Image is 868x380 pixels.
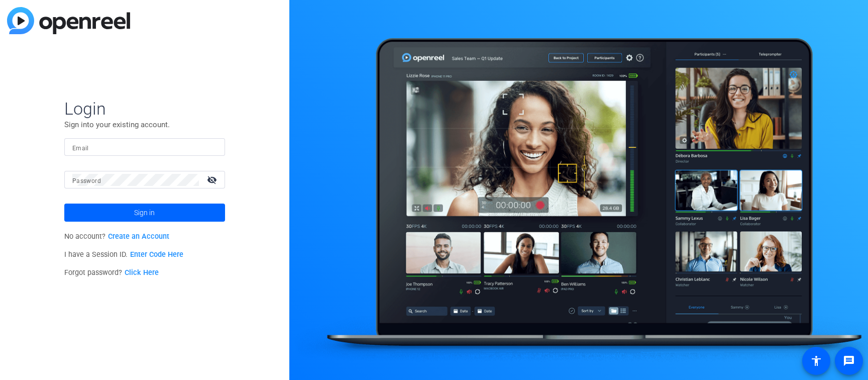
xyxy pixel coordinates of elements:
span: Login [64,98,225,119]
span: No account? [64,232,169,241]
p: Sign into your existing account. [64,119,225,130]
mat-icon: message [843,355,855,367]
input: Enter Email Address [72,141,217,153]
mat-label: Email [72,145,89,152]
a: Create an Account [108,232,169,241]
a: Click Here [125,268,159,277]
mat-icon: visibility_off [201,172,225,187]
span: Sign in [134,200,155,225]
img: blue-gradient.svg [7,7,130,34]
span: Forgot password? [64,268,159,277]
mat-label: Password [72,177,101,184]
mat-icon: accessibility [810,355,822,367]
button: Sign in [64,204,225,222]
span: I have a Session ID. [64,250,183,259]
a: Enter Code Here [130,250,183,259]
